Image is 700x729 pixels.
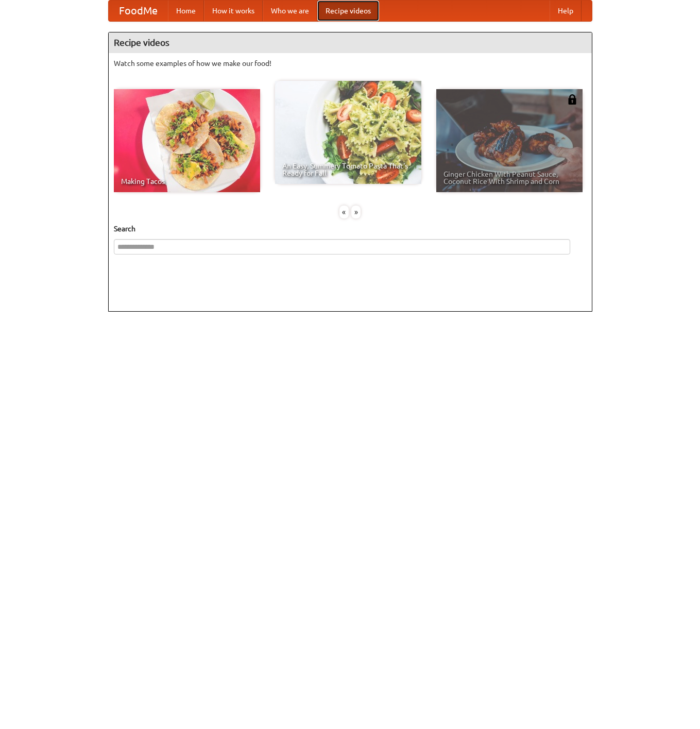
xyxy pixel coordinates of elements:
a: How it works [204,1,263,21]
div: « [339,206,349,218]
a: Home [168,1,204,21]
span: An Easy, Summery Tomato Pasta That's Ready for Fall [282,162,414,177]
a: FoodMe [109,1,168,21]
a: Help [550,1,582,21]
a: Making Tacos [114,89,260,192]
p: Watch some examples of how we make our food! [114,58,587,69]
h4: Recipe videos [109,32,592,53]
div: » [351,206,361,218]
a: Who we are [263,1,317,21]
img: 483408.png [567,94,577,105]
span: Making Tacos [121,178,253,185]
a: An Easy, Summery Tomato Pasta That's Ready for Fall [275,81,421,184]
a: Recipe videos [317,1,379,21]
h5: Search [114,224,587,234]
